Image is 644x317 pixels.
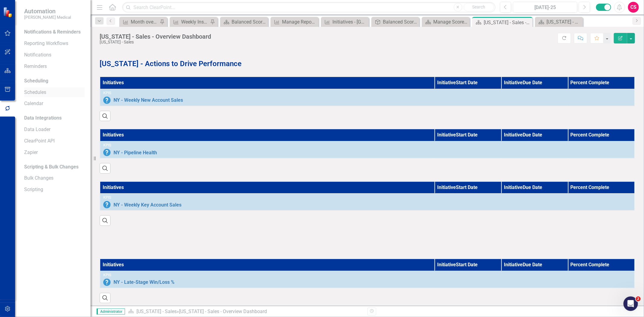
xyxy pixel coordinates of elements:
button: CS [628,2,639,13]
a: ClearPoint API [24,138,85,145]
div: Balanced Scorecard Welcome Page [232,18,267,26]
div: KPIs [103,273,631,277]
a: NY - Pipeline Health [114,150,631,155]
a: Zapier [24,149,85,156]
a: NY - Late-Stage Win/Loss % [114,280,631,285]
a: Reminders [24,63,85,70]
a: Balanced Scorecard (Daily Huddle) [373,18,418,26]
a: Calendar [24,100,85,107]
a: Weekly Installed New Account Sales (YTD) [171,18,209,26]
img: ClearPoint Strategy [3,7,14,17]
a: Scripting [24,186,85,193]
div: Manage Reports [282,18,317,26]
a: NY - Weekly New Account Sales [114,98,631,103]
img: No Information [103,149,111,156]
span: Search [472,5,485,9]
img: No Information [103,201,111,208]
a: Reporting Workflows [24,40,85,47]
a: Schedules [24,89,85,96]
span: Administrator [97,309,125,315]
a: Notifications [24,52,85,59]
a: [US_STATE] - Sales - Overview Dashboard [537,18,582,26]
div: [US_STATE] - Sales - Overview Dashboard [546,18,582,26]
input: Search ClearPoint... [122,2,495,13]
td: Double-Click to Edit Right Click for Context Menu [100,89,635,106]
div: Month over Month Improvement [131,18,158,26]
small: [PERSON_NAME] Medical [24,15,71,20]
a: Manage Reports [272,18,317,26]
div: Notifications & Reminders [24,29,81,36]
a: Data Loader [24,126,85,133]
span: Automation [24,8,71,15]
div: Manage Scorecards [433,18,468,26]
strong: [US_STATE] - Actions to Drive Performance [100,59,242,68]
div: KPIs [103,143,631,147]
div: Scripting & Bulk Changes [24,164,78,171]
img: No Information [103,279,111,286]
a: [US_STATE] - Sales [136,309,177,314]
div: Scheduling [24,78,48,85]
div: Data Integrations [24,115,62,122]
div: [US_STATE] - Sales - Overview Dashboard [484,19,531,26]
div: [US_STATE] - Sales - Overview Dashboard [100,33,211,40]
td: Double-Click to Edit Right Click for Context Menu [100,271,635,288]
div: [US_STATE] - Sales [100,40,211,44]
img: No Information [103,97,111,104]
td: Double-Click to Edit Right Click for Context Menu [100,141,635,158]
a: Balanced Scorecard Welcome Page [222,18,267,26]
div: KPIs [103,91,631,95]
button: [DATE]-25 [513,2,577,13]
a: NY - Weekly Key Account Sales [114,202,631,208]
div: [DATE]-25 [515,4,575,11]
div: [US_STATE] - Sales - Overview Dashboard [179,309,267,314]
a: Bulk Changes [24,175,85,182]
iframe: Intercom live chat [623,296,638,311]
button: Search [464,3,494,11]
a: Manage Scorecards [423,18,468,26]
a: Month over Month Improvement [121,18,158,26]
div: Balanced Scorecard (Daily Huddle) [383,18,418,26]
a: Initiatives - [GEOGRAPHIC_DATA] - New Meeting Goals [322,18,367,26]
div: Initiatives - [GEOGRAPHIC_DATA] - New Meeting Goals [332,18,367,26]
div: » [128,308,363,315]
div: KPIs [103,195,631,200]
td: Double-Click to Edit Right Click for Context Menu [100,194,635,211]
span: 2 [636,296,641,301]
div: Weekly Installed New Account Sales (YTD) [181,18,209,26]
